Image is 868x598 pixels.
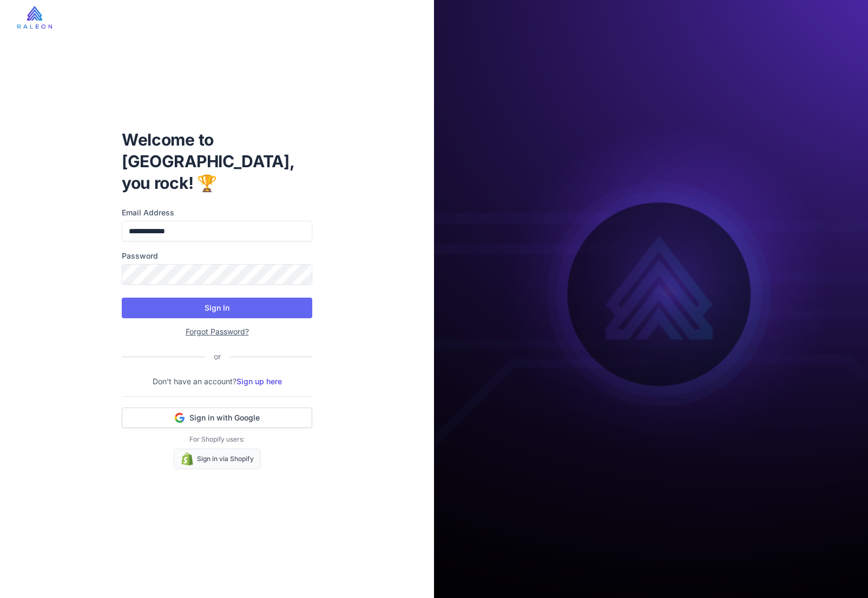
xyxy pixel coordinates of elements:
p: For Shopify users: [122,435,312,444]
h1: Welcome to [GEOGRAPHIC_DATA], you rock! 🏆 [122,129,312,194]
div: or [205,351,229,363]
label: Email Address [122,207,312,219]
button: Sign in with Google [122,408,312,428]
p: Don't have an account? [122,376,312,387]
span: Sign in with Google [189,412,260,423]
a: Sign in via Shopify [174,449,261,469]
label: Password [122,250,312,262]
a: Forgot Password? [186,327,249,336]
a: Sign up here [236,377,282,386]
button: Sign In [122,298,312,318]
img: raleon-logo-whitebg.9aac0268.jpg [17,6,52,29]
